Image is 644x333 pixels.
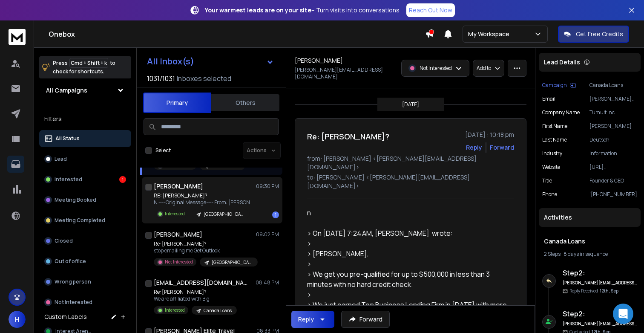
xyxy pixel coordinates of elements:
p: stop emailing me Get Outlook [154,247,256,254]
p: Add to [477,65,491,72]
p: – Turn visits into conversations [205,6,400,14]
h3: Inboxes selected [177,73,231,84]
h6: [PERSON_NAME][EMAIL_ADDRESS][DOMAIN_NAME] [563,280,637,286]
h1: Canada Loans [544,237,635,246]
h6: Step 2 : [563,268,637,278]
p: Canada Loans [204,307,232,314]
p: Interested [165,211,185,217]
div: Open Intercom Messenger [613,304,633,324]
p: All Status [55,135,80,142]
button: Wrong person [39,273,131,290]
p: We are affiliated with Big [154,295,237,302]
p: title [542,177,552,184]
p: Not Interested [55,299,92,306]
p: [PERSON_NAME][EMAIL_ADDRESS][DOMAIN_NAME] [295,67,396,80]
h1: [PERSON_NAME] [295,56,343,65]
button: Meeting Completed [39,212,131,229]
p: Lead [55,156,67,162]
p: Tumult Inc. [589,109,637,116]
button: Reply [466,143,482,152]
p: Wrong person [55,278,91,285]
div: Reply [298,315,314,324]
p: Reply Received [569,288,618,294]
p: N -----Original Message----- From: [PERSON_NAME] [154,199,256,206]
p: 08:48 PM [256,279,279,286]
button: Meeting Booked [39,191,131,208]
p: [PERSON_NAME] [589,123,637,130]
p: RE: [PERSON_NAME]? [154,192,256,199]
p: 09:30 PM [256,183,279,190]
h3: Custom Labels [44,313,87,321]
button: Not Interested [39,294,131,311]
button: Forward [341,311,390,328]
button: Get Free Credits [558,26,629,43]
p: Interested [165,307,185,313]
button: All Status [39,130,131,147]
p: to: [PERSON_NAME] <[PERSON_NAME][EMAIL_ADDRESS][DOMAIN_NAME]> [307,173,514,190]
p: [URL][DOMAIN_NAME] [589,164,637,171]
button: Primary [143,93,211,113]
strong: Your warmest leads are on your site [205,6,311,14]
button: H [9,311,26,328]
span: 2 Steps [544,250,561,258]
p: Lead Details [544,58,580,67]
button: All Inbox(s) [140,53,281,70]
button: Closed [39,232,131,249]
p: Re: [PERSON_NAME]? [154,289,237,295]
p: Deutsch [589,136,637,143]
span: 1031 / 1031 [147,73,175,84]
p: [DATE] : 10:18 pm [465,130,514,139]
button: Reply [291,311,334,328]
p: Press to check for shortcuts. [53,59,115,76]
p: Founder & CEO [589,177,637,184]
p: Company Name [542,109,580,116]
p: information technology & services [589,150,637,157]
p: First Name [542,123,567,130]
h1: Re: [PERSON_NAME]? [307,130,389,142]
span: 8 days in sequence [563,250,608,258]
p: Re: [PERSON_NAME]? [154,240,256,247]
div: | [544,251,635,258]
span: 12th, Sep [600,288,618,294]
p: Meeting Booked [55,197,96,203]
p: from: [PERSON_NAME] <[PERSON_NAME][EMAIL_ADDRESS][DOMAIN_NAME]> [307,154,514,171]
span: Cmd + Shift + k [69,58,108,68]
h3: Filters [39,113,131,125]
a: Reach Out Now [406,3,455,17]
p: Out of office [55,258,86,265]
p: Campaign [542,82,567,89]
button: All Campaigns [39,82,131,99]
p: My Workspace [468,30,513,38]
div: Forward [490,143,514,152]
p: Canada Loans [589,82,637,89]
p: Reach Out Now [409,6,452,14]
p: Closed [55,237,73,244]
h1: [EMAIL_ADDRESS][DOMAIN_NAME] [154,278,247,287]
button: Others [211,93,279,112]
p: Get Free Credits [576,30,623,38]
div: 1 [272,211,279,218]
p: Meeting Completed [55,217,105,224]
p: Phone [542,191,557,198]
button: Campaign [542,82,576,89]
p: Not Interested [165,259,193,265]
p: website [542,164,560,171]
button: Lead [39,151,131,168]
p: Last Name [542,136,567,143]
button: Interested1 [39,171,131,188]
p: '[PHONE_NUMBER] [589,191,637,198]
p: Email [542,96,555,102]
h6: Step 2 : [563,309,637,319]
p: industry [542,150,562,157]
img: logo [9,29,26,45]
p: Interested [55,176,82,183]
div: 1 [119,176,126,183]
h1: All Inbox(s) [147,57,194,66]
div: Activities [539,208,641,227]
h1: [PERSON_NAME] [154,182,203,191]
button: Out of office [39,253,131,270]
h1: All Campaigns [46,86,87,95]
h1: [PERSON_NAME] [154,230,202,239]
